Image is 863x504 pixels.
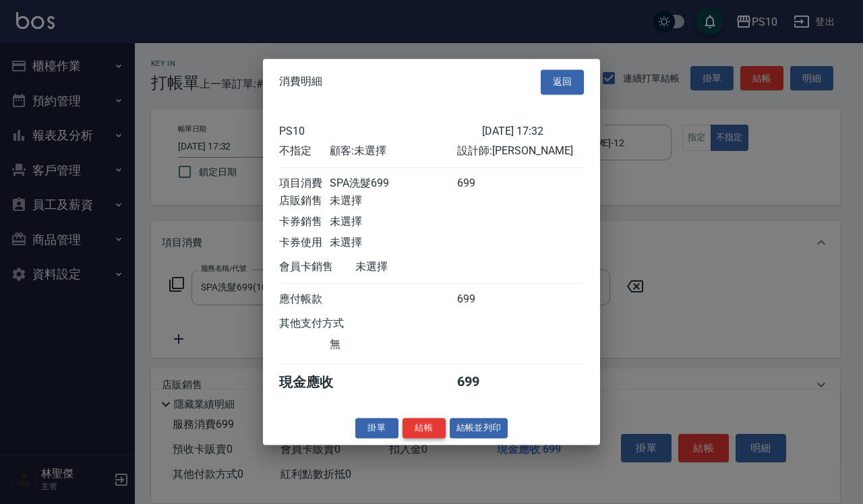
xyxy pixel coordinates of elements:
[279,236,330,250] div: 卡券使用
[330,215,456,229] div: 未選擇
[541,69,584,94] button: 返回
[330,236,456,250] div: 未選擇
[279,373,355,391] div: 現金應收
[279,144,330,158] div: 不指定
[355,260,482,274] div: 未選擇
[330,194,456,208] div: 未選擇
[279,215,330,229] div: 卡券銷售
[330,338,456,352] div: 無
[279,292,330,307] div: 應付帳款
[457,144,584,158] div: 設計師: [PERSON_NAME]
[279,75,322,89] span: 消費明細
[330,144,456,158] div: 顧客: 未選擇
[457,292,508,307] div: 699
[330,177,456,191] div: SPA洗髮699
[482,125,584,137] div: [DATE] 17:32
[279,260,355,274] div: 會員卡銷售
[279,194,330,208] div: 店販銷售
[457,373,508,391] div: 699
[279,177,330,191] div: 項目消費
[450,418,508,439] button: 結帳並列印
[279,317,381,331] div: 其他支付方式
[279,125,482,137] div: PS10
[355,418,398,439] button: 掛單
[403,418,446,439] button: 結帳
[457,177,508,191] div: 699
